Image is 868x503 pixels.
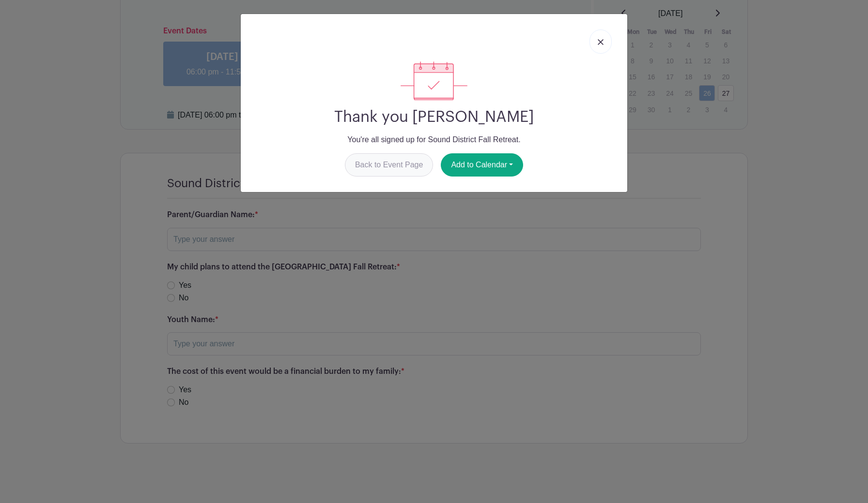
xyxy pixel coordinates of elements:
[345,153,434,177] a: Back to Event Page
[598,39,604,45] img: close_button-5f87c8562297e5c2d7936805f587ecaba9071eb48480494691a3f1689db116b3.svg
[401,61,467,100] img: signup_complete-c468d5dda3e2740ee63a24cb0ba0d3ce5d8a4ecd24259e683200fb1569d990c8.svg
[248,108,620,126] h2: Thank you [PERSON_NAME]
[248,134,620,146] p: You're all signed up for Sound District Fall Retreat.
[441,153,523,177] button: Add to Calendar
